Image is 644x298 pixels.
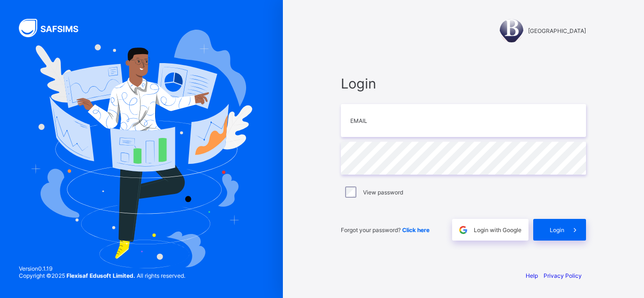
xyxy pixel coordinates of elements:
strong: Flexisaf Edusoft Limited. [66,272,135,279]
span: Version 0.1.19 [19,265,185,272]
span: Forgot your password? [341,226,429,234]
span: Login [341,75,586,92]
a: Privacy Policy [544,272,582,279]
a: Click here [402,226,429,234]
label: View password [363,189,403,196]
span: Login [550,226,564,234]
a: Help [526,272,538,279]
img: google.396cfc9801f0270233282035f929180a.svg [458,225,469,235]
img: SAFSIMS Logo [19,19,90,37]
img: Hero Image [31,30,253,268]
span: Copyright © 2025 All rights reserved. [19,272,185,279]
span: [GEOGRAPHIC_DATA] [528,27,586,34]
span: Login with Google [474,226,521,234]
